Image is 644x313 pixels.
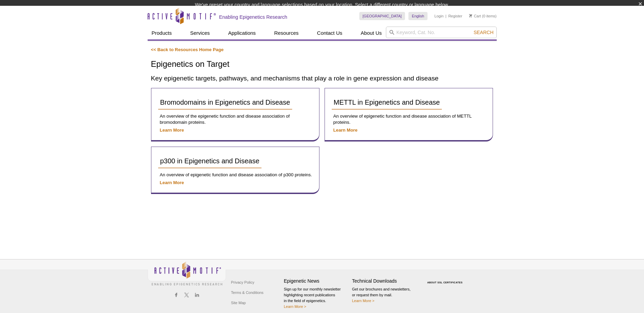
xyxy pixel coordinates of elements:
[158,95,292,110] a: Bromodomains in Epigenetics and Disease
[334,99,440,106] span: METTL in Epigenetics and Disease
[229,287,265,298] a: Terms & Conditions
[186,27,214,40] a: Services
[270,27,303,40] a: Resources
[408,12,428,20] a: English
[160,128,184,133] a: Learn More
[359,12,405,20] a: [GEOGRAPHIC_DATA]
[151,74,493,83] h2: Key epigenetic targets, pathways, and mechanisms that play a role in gene expression and disease
[471,29,495,35] button: Search
[357,27,386,40] a: About Us
[474,30,493,35] span: Search
[219,14,287,20] h2: Enabling Epigenetics Research
[160,99,290,106] span: Bromodomains in Epigenetics and Disease
[229,298,248,308] a: Site Map
[158,172,312,178] p: An overview of epigenetic function and disease association of p300 proteins.
[224,27,260,40] a: Applications
[229,277,256,287] a: Privacy Policy
[446,12,447,20] li: |
[469,14,481,18] a: Cart
[333,128,358,133] a: Learn More
[160,180,184,185] a: Learn More
[349,5,367,21] img: Change Here
[151,47,224,52] a: << Back to Resources Home Page
[284,304,306,309] a: Learn More >
[386,27,497,38] input: Keyword, Cat. No.
[469,12,497,20] li: (0 items)
[352,299,375,303] a: Learn More >
[352,278,417,284] h4: Technical Downloads
[148,259,226,287] img: Active Motif,
[332,113,486,125] p: An overview of epigenetic function and disease association of METTL proteins.
[284,278,349,284] h4: Epigenetic News
[284,286,349,310] p: Sign up for our monthly newsletter highlighting recent publications in the field of epigenetics.
[151,60,493,70] h1: Epigenetics on Target
[160,157,259,165] span: p300 in Epigenetics and Disease
[434,14,444,18] a: Login
[313,27,346,40] a: Contact Us
[469,14,472,17] img: Your Cart
[420,271,471,286] table: Click to Verify - This site chose Symantec SSL for secure e-commerce and confidential communicati...
[158,113,312,125] p: An overview of the epigenetic function and disease association of bromodomain proteins.
[148,27,176,40] a: Products
[158,154,261,168] a: p300 in Epigenetics and Disease
[332,95,442,110] a: METTL in Epigenetics and Disease
[448,14,462,18] a: Register
[352,286,417,304] p: Get our brochures and newsletters, or request them by mail.
[427,281,463,284] a: ABOUT SSL CERTIFICATES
